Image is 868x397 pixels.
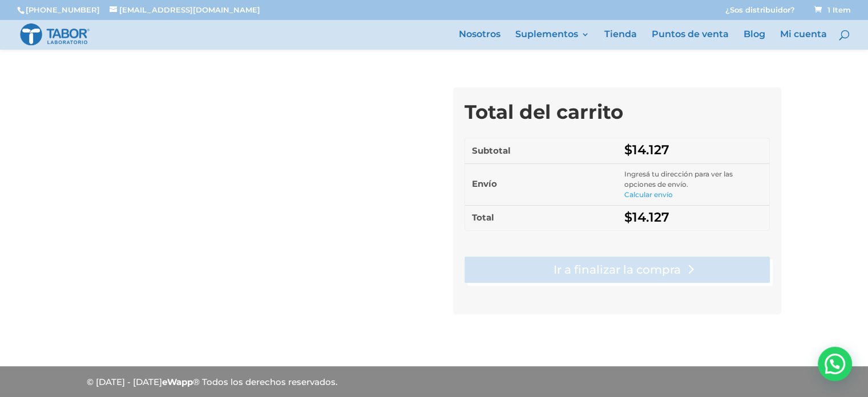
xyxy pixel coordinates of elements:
[812,5,851,14] a: 1 Item
[617,163,769,205] td: Ingresá tu dirección para ver las opciones de envío.
[780,30,827,50] a: Mi cuenta
[515,30,590,50] a: Suplementos
[459,30,500,50] a: Nosotros
[624,209,669,225] bdi: 14.127
[624,209,632,225] span: $
[465,99,770,132] h2: Total del carrito
[624,142,632,158] span: $
[744,30,765,50] a: Blog
[110,5,260,14] a: [EMAIL_ADDRESS][DOMAIN_NAME]
[465,163,617,205] th: Envío
[725,6,795,19] a: ¿Sos distribuidor?
[465,138,617,163] th: Subtotal
[814,5,851,14] span: 1 Item
[624,142,669,158] bdi: 14.127
[19,22,90,47] img: Laboratorio Tabor
[604,30,637,50] a: Tienda
[465,205,617,231] th: Total
[26,5,100,14] a: [PHONE_NUMBER]
[624,190,672,199] a: Calcular envío
[652,30,729,50] a: Puntos de venta
[465,256,770,283] a: Ir a finalizar la compra
[87,375,337,395] div: © [DATE] - [DATE] ® Todos los derechos reservados.
[162,376,193,387] a: eWapp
